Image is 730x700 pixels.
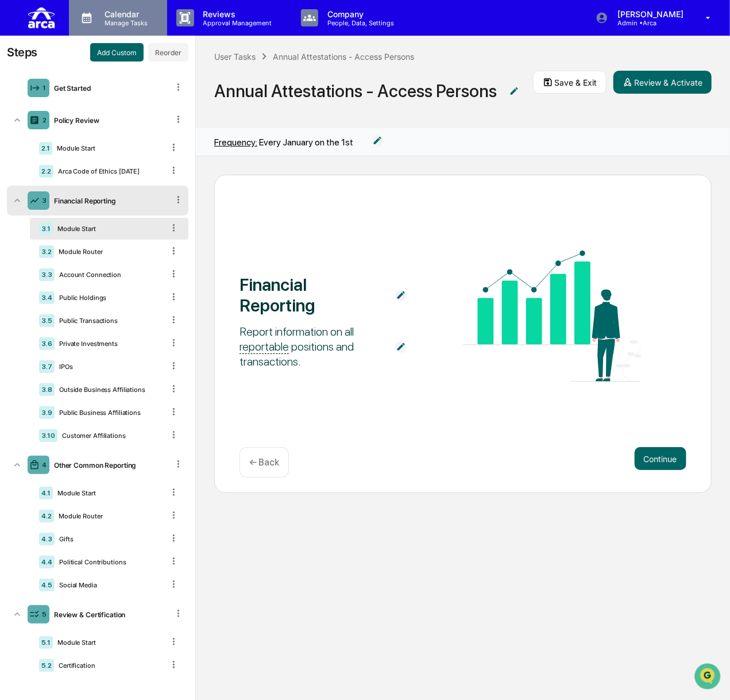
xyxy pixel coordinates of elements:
[23,225,72,237] span: Data Lookup
[214,137,257,148] span: Frequency:
[7,45,37,59] div: Steps
[11,24,209,42] p: How can we help?
[42,197,47,205] div: 3
[11,226,21,236] div: 🔎
[39,142,52,155] div: 2.1
[240,274,384,316] div: Financial Reporting
[53,639,164,647] div: Module Start
[53,489,164,497] div: Module Start
[635,447,686,470] button: Continue
[214,80,497,101] div: Annual Attestations - Access Persons
[55,363,164,371] div: IPOs
[273,52,414,61] div: Annual Attestations - Access Persons
[693,662,724,693] iframe: Open customer support
[39,429,57,442] div: 3.10
[39,337,55,350] div: 3.6
[395,290,407,301] img: Additional Document Icon
[214,137,353,148] div: Every January on the 1st
[39,222,53,235] div: 3.1
[52,87,188,99] div: Start new chat
[53,167,164,175] div: Arca Code of Ethics [DATE]
[53,225,164,233] div: Module Start
[55,271,164,279] div: Account Connection
[49,610,168,619] div: Review & Certification
[54,248,164,256] div: Module Router
[23,156,32,166] img: 1746055101610-c473b297-6a78-478c-a979-82029cc54cd1
[508,86,520,97] img: Additional Document Icon
[372,135,383,147] img: Edit reporting range icon
[55,535,164,543] div: Gifts
[39,556,55,568] div: 4.4
[49,116,168,125] div: Policy Review
[7,221,77,241] a: 🔎Data Lookup
[95,9,153,19] p: Calendar
[52,99,158,108] div: We're available if you need us!
[463,251,642,382] img: Financial Reporting
[608,9,689,19] p: [PERSON_NAME]
[42,610,47,618] div: 5
[178,125,209,139] button: See all
[54,661,164,670] div: Certification
[23,203,74,215] span: Preclearance
[11,205,21,214] div: 🖐️
[90,43,144,61] button: Add Custom
[39,579,55,591] div: 4.5
[39,510,54,522] div: 4.2
[55,558,164,566] div: Political Contributions
[195,91,209,105] button: Start new chat
[43,116,47,124] div: 2
[55,317,164,325] div: Public Transactions
[240,340,289,354] u: reportable
[95,156,99,165] span: •
[39,487,53,499] div: 4.1
[7,199,79,220] a: 🖐️Preclearance
[39,314,55,327] div: 3.5
[39,383,55,396] div: 3.8
[49,197,168,205] div: Financial Reporting
[39,245,54,258] div: 3.2
[194,9,278,19] p: Reviews
[39,165,53,178] div: 2.2
[28,5,55,30] img: logo
[55,340,164,348] div: Private Investments
[11,127,77,136] div: Past conversations
[608,19,689,27] p: Admin • Arca
[81,253,139,262] a: Powered byPylon
[24,87,45,108] img: 8933085812038_c878075ebb4cc5468115_72.jpg
[249,457,279,468] p: ← Back
[52,144,164,152] div: Module Start
[613,71,712,94] button: Review & Activate
[39,291,55,304] div: 3.4
[39,406,55,419] div: 3.9
[95,203,142,215] span: Attestations
[102,156,125,165] span: [DATE]
[194,19,278,27] p: Approval Management
[55,409,164,417] div: Public Business Affiliations
[42,461,47,469] div: 4
[318,9,400,19] p: Company
[148,43,188,61] button: Reorder
[214,52,256,61] div: User Tasks
[533,71,607,94] button: Save & Exit
[55,386,164,394] div: Outside Business Affiliations
[39,636,53,649] div: 5.1
[43,84,46,92] div: 1
[11,145,30,163] img: Jack Rasmussen
[240,324,384,369] div: Report information on all positions and transactions.
[55,581,164,589] div: Social Media
[79,199,147,220] a: 🗄️Attestations
[39,268,55,281] div: 3.3
[55,294,164,302] div: Public Holdings
[114,253,139,262] span: Pylon
[49,461,168,470] div: Other Common Reporting
[83,205,92,214] div: 🗄️
[57,432,164,440] div: Customer Affiliations
[11,87,32,108] img: 1746055101610-c473b297-6a78-478c-a979-82029cc54cd1
[395,341,407,353] img: Additional Document Icon
[95,19,153,27] p: Manage Tasks
[39,360,55,373] div: 3.7
[39,533,55,545] div: 4.3
[54,512,164,520] div: Module Router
